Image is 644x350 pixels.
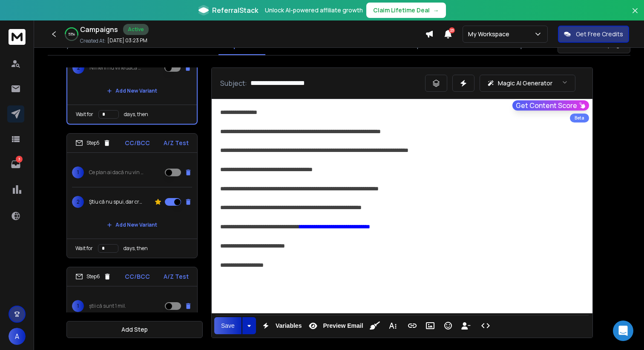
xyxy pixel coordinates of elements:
button: Claim Lifetime Deal→ [366,3,446,18]
li: Step5CC/BCCA/Z Test1Ce plan ai dacă nu vin sponsorizările?2Știu că nu spui, dar cred că știu ce s... [66,133,198,258]
button: A [9,328,26,345]
p: Ce plan ai dacă nu vin sponsorizările? [89,169,144,176]
a: 3 [7,156,24,173]
span: 23 [449,27,455,33]
p: 3 [16,156,23,163]
p: Created At: [80,38,106,44]
p: știi că sunt 1 mil. [89,303,126,309]
div: Open Intercom Messenger [613,321,633,341]
p: Magic AI Generator [498,79,552,87]
button: Code View [477,317,494,334]
p: days, then [124,111,148,118]
button: Emoticons [440,317,456,334]
p: Unlock AI-powered affiliate growth [265,6,363,15]
button: More Text [385,317,401,334]
p: Nimeni nu vine dacă nu ceri [89,64,144,71]
p: Subject: [220,78,247,88]
button: Save [214,317,241,334]
p: My Workspace [468,30,513,38]
span: 2 [72,196,84,208]
button: Get Free Credits [558,26,629,43]
span: Preview Email [321,322,365,330]
button: Preview Email [305,317,365,334]
div: Step 6 [75,273,111,280]
div: Step 5 [75,139,111,147]
p: Știu că nu spui, dar cred că știu ce simți [89,198,144,205]
p: Get Free Credits [576,30,623,38]
div: Beta [570,114,589,122]
span: 2 [72,62,84,74]
button: Insert Unsubscribe Link [458,317,474,334]
p: A/Z Test [164,272,189,281]
span: Variables [274,322,304,330]
p: CC/BCC [125,139,150,147]
div: Active [123,24,149,35]
span: ReferralStack [212,5,258,15]
p: [DATE] 03:23 PM [107,37,147,44]
p: A/Z Test [164,139,189,147]
button: Get Content Score [512,100,589,111]
span: → [433,6,439,15]
button: Magic AI Generator [480,75,575,92]
button: Add New Variant [100,82,164,99]
button: Add New Variant [100,216,164,233]
button: Variables [258,317,304,334]
button: Insert Image (⌘P) [422,317,438,334]
p: Wait for [75,245,93,252]
button: Insert Link (⌘K) [404,317,420,334]
p: 53 % [68,32,75,37]
h1: Campaigns [80,24,118,35]
span: 1 [72,166,84,178]
p: Wait for [76,111,93,118]
button: Clean HTML [367,317,383,334]
p: CC/BCC [125,272,150,281]
button: Add Step [66,321,203,338]
span: 1 [72,300,84,312]
button: Close banner [630,5,641,26]
p: days, then [124,245,148,252]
